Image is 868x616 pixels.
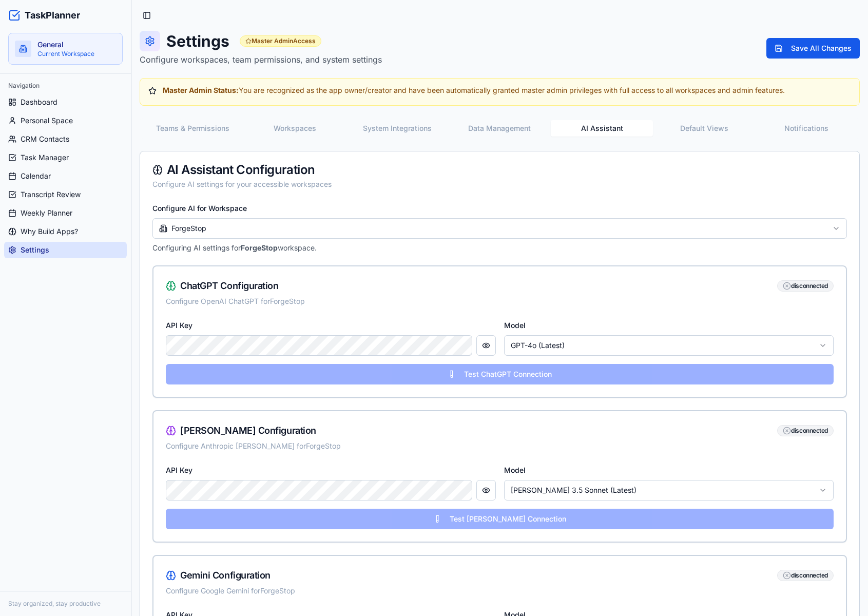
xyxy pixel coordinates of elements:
a: Transcript Review [4,186,127,203]
button: Data Management [449,120,551,137]
h1: TaskPlanner [25,8,80,23]
button: Notifications [756,120,858,137]
label: Model [504,321,526,330]
p: General [37,40,116,50]
span: Settings [21,245,49,255]
div: disconnected [777,280,834,292]
div: Gemini Configuration [166,568,271,583]
label: API Key [166,466,192,474]
span: Calendar [21,171,51,181]
div: Configure Anthropic [PERSON_NAME] for ForgeStop [166,441,834,451]
label: API Key [166,321,192,330]
a: Task Manager [4,149,127,166]
div: Stay organized, stay productive [8,600,123,608]
span: Dashboard [21,97,57,107]
div: ChatGPT Configuration [166,279,279,293]
strong: ForgeStop [241,243,278,252]
a: CRM Contacts [4,131,127,147]
a: Why Build Apps? [4,223,127,240]
h1: Settings [140,31,382,51]
label: Configure AI for Workspace [152,204,247,213]
div: Configure OpenAI ChatGPT for ForgeStop [166,296,834,306]
span: Weekly Planner [21,208,72,218]
p: Current Workspace [37,50,116,58]
button: Teams & Permissions [142,120,244,137]
div: AI Assistant Configuration [152,164,847,176]
p: Configuring AI settings for workspace. [152,243,847,253]
div: Navigation [4,78,127,94]
div: [PERSON_NAME] Configuration [166,423,316,438]
p: Configure workspaces, team permissions, and system settings [140,53,382,66]
button: Default Views [653,120,755,137]
div: Configure AI settings for your accessible workspaces [152,179,847,189]
div: disconnected [777,570,834,581]
strong: Master Admin Status: [163,86,239,94]
button: System Integrations [346,120,449,137]
div: Configure Google Gemini for ForgeStop [166,586,834,596]
span: Personal Space [21,115,73,126]
button: Save All Changes [766,38,860,59]
span: Transcript Review [21,189,81,200]
span: Task Manager [21,152,69,163]
button: Workspaces [244,120,346,137]
div: disconnected [777,425,834,436]
div: Master Admin Access [240,35,321,47]
a: Dashboard [4,94,127,110]
div: You are recognized as the app owner/creator and have been automatically granted master admin priv... [148,85,851,95]
a: Personal Space [4,112,127,129]
button: AI Assistant [551,120,653,137]
span: CRM Contacts [21,134,69,144]
a: Settings [4,242,127,258]
label: Model [504,466,526,474]
span: Why Build Apps? [21,226,78,237]
a: Weekly Planner [4,205,127,221]
a: Calendar [4,168,127,184]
